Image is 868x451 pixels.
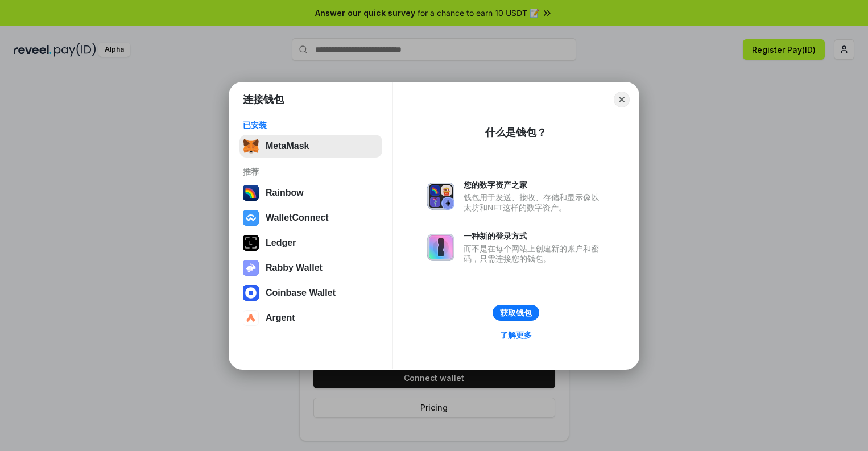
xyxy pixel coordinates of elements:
img: svg+xml,%3Csvg%20width%3D%2228%22%20height%3D%2228%22%20viewBox%3D%220%200%2028%2028%22%20fill%3D... [243,285,259,301]
button: Close [614,92,630,107]
img: svg+xml,%3Csvg%20fill%3D%22none%22%20height%3D%2233%22%20viewBox%3D%220%200%2035%2033%22%20width%... [243,138,259,154]
div: Coinbase Wallet [266,288,336,298]
img: svg+xml,%3Csvg%20width%3D%2228%22%20height%3D%2228%22%20viewBox%3D%220%200%2028%2028%22%20fill%3D... [243,310,259,326]
img: svg+xml,%3Csvg%20xmlns%3D%22http%3A%2F%2Fwww.w3.org%2F2000%2Fsvg%22%20fill%3D%22none%22%20viewBox... [243,260,259,276]
div: 什么是钱包？ [485,126,547,139]
div: 而不是在每个网站上创建新的账户和密码，只需连接您的钱包。 [464,243,605,264]
div: MetaMask [266,141,309,151]
button: Rabby Wallet [239,256,382,279]
div: Ledger [266,238,296,248]
div: 已安装 [243,120,379,130]
div: 一种新的登录方式 [464,231,605,241]
img: svg+xml,%3Csvg%20xmlns%3D%22http%3A%2F%2Fwww.w3.org%2F2000%2Fsvg%22%20width%3D%2228%22%20height%3... [243,235,259,251]
div: Argent [266,313,295,323]
img: svg+xml,%3Csvg%20width%3D%22120%22%20height%3D%22120%22%20viewBox%3D%220%200%20120%20120%22%20fil... [243,185,259,201]
div: 钱包用于发送、接收、存储和显示像以太坊和NFT这样的数字资产。 [464,192,605,213]
div: Rabby Wallet [266,263,323,273]
img: svg+xml,%3Csvg%20width%3D%2228%22%20height%3D%2228%22%20viewBox%3D%220%200%2028%2028%22%20fill%3D... [243,210,259,226]
img: svg+xml,%3Csvg%20xmlns%3D%22http%3A%2F%2Fwww.w3.org%2F2000%2Fsvg%22%20fill%3D%22none%22%20viewBox... [427,234,454,261]
img: svg+xml,%3Csvg%20xmlns%3D%22http%3A%2F%2Fwww.w3.org%2F2000%2Fsvg%22%20fill%3D%22none%22%20viewBox... [427,183,454,210]
div: 您的数字资产之家 [464,180,605,190]
button: Argent [239,307,382,329]
button: MetaMask [239,135,382,158]
button: Ledger [239,231,382,254]
div: 获取钱包 [500,308,532,318]
h1: 连接钱包 [243,93,284,106]
div: Rainbow [266,188,304,198]
div: WalletConnect [266,213,329,223]
div: 推荐 [243,167,379,177]
a: 了解更多 [493,328,539,342]
button: WalletConnect [239,206,382,229]
div: 了解更多 [500,330,532,340]
button: Rainbow [239,181,382,204]
button: Coinbase Wallet [239,282,382,304]
button: 获取钱包 [493,305,539,321]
